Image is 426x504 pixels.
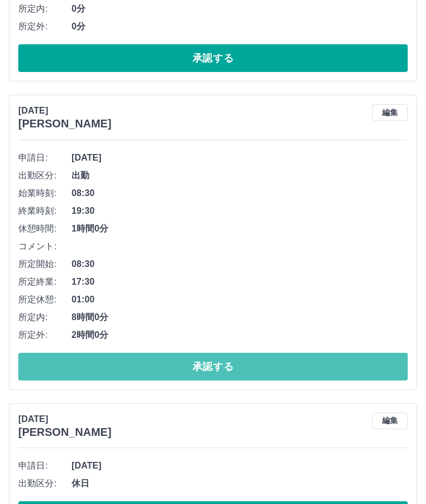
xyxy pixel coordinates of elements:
[18,413,111,426] p: [DATE]
[72,20,408,33] span: 0分
[72,222,408,235] span: 1時間0分
[72,151,408,164] span: [DATE]
[18,240,72,253] span: コメント:
[72,169,408,182] span: 出勤
[372,413,408,429] button: 編集
[18,353,408,380] button: 承認する
[18,311,72,324] span: 所定内:
[18,117,111,130] h3: [PERSON_NAME]
[72,258,408,271] span: 08:30
[18,204,72,218] span: 終業時刻:
[72,477,408,490] span: 休日
[18,20,72,33] span: 所定外:
[72,204,408,218] span: 19:30
[18,328,72,342] span: 所定外:
[372,104,408,121] button: 編集
[72,293,408,306] span: 01:00
[72,187,408,200] span: 08:30
[18,222,72,235] span: 休憩時間:
[72,459,408,472] span: [DATE]
[18,459,72,472] span: 申請日:
[18,187,72,200] span: 始業時刻:
[18,275,72,289] span: 所定終業:
[72,328,408,342] span: 2時間0分
[18,293,72,306] span: 所定休憩:
[18,44,408,72] button: 承認する
[18,151,72,164] span: 申請日:
[18,258,72,271] span: 所定開始:
[18,169,72,182] span: 出勤区分:
[72,311,408,324] span: 8時間0分
[72,275,408,289] span: 17:30
[18,104,111,117] p: [DATE]
[72,2,408,16] span: 0分
[18,426,111,439] h3: [PERSON_NAME]
[18,2,72,16] span: 所定内:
